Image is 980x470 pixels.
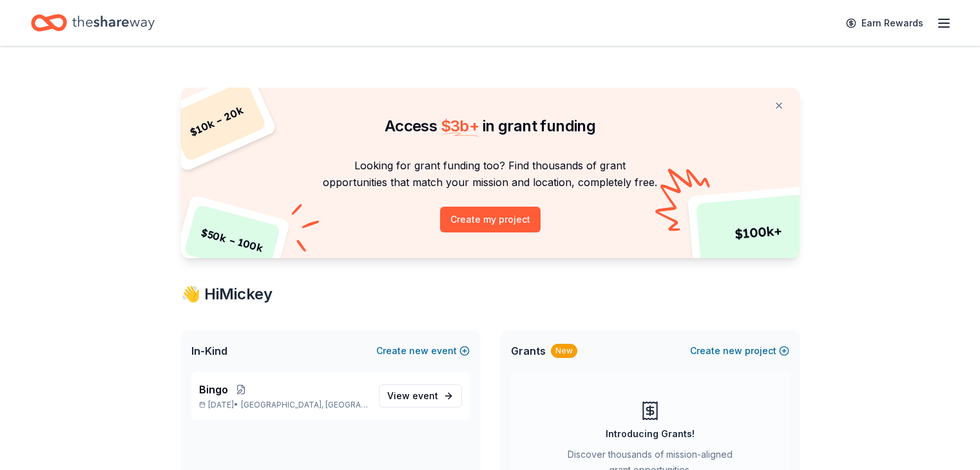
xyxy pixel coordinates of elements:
span: Grants [511,343,546,359]
span: View [387,388,438,404]
button: Createnewproject [690,343,789,359]
a: Earn Rewards [838,12,931,35]
a: Home [31,8,155,38]
span: In-Kind [191,343,227,359]
div: Introducing Grants! [606,426,695,442]
button: Create my project [440,207,541,232]
a: View event [379,384,462,408]
span: event [412,390,438,401]
span: Access in grant funding [385,117,595,135]
span: new [409,343,428,359]
p: Looking for grant funding too? Find thousands of grant opportunities that match your mission and ... [197,157,784,191]
div: $ 10k – 20k [166,80,267,162]
span: [GEOGRAPHIC_DATA], [GEOGRAPHIC_DATA] [241,400,368,410]
div: New [551,344,577,358]
button: Createnewevent [376,343,470,359]
span: Bingo [199,382,228,397]
span: $ 3b + [441,117,479,135]
div: 👋 Hi Mickey [181,284,800,305]
p: [DATE] • [199,400,369,410]
span: new [723,343,742,359]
